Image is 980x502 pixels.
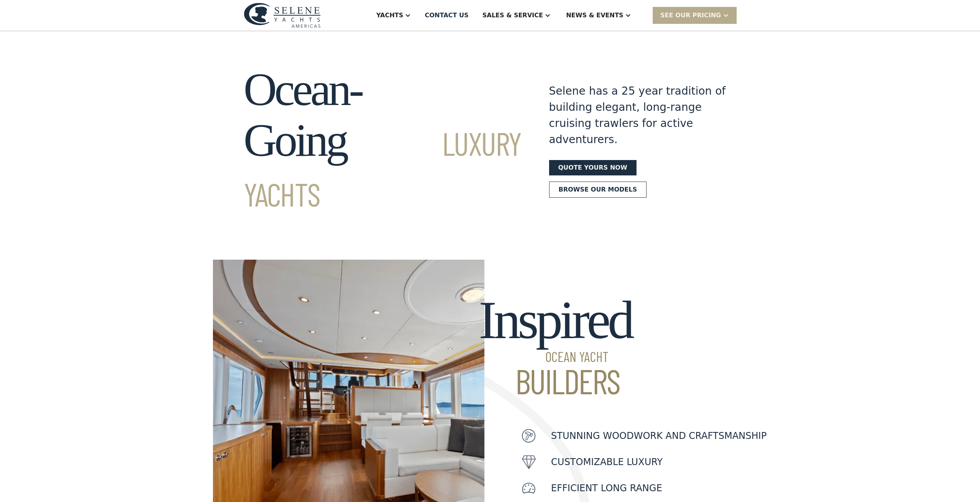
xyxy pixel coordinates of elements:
[551,429,767,443] p: Stunning woodwork and craftsmanship
[551,481,662,495] p: Efficient Long Range
[244,123,521,213] span: Luxury Yachts
[566,11,623,20] div: News & EVENTS
[549,83,726,148] div: Selene has a 25 year tradition of building elegant, long-range cruising trawlers for active adven...
[479,290,632,398] h2: Inspired
[479,364,632,398] span: Builders
[653,7,737,23] div: SEE Our Pricing
[425,11,469,20] div: Contact US
[479,350,632,364] span: Ocean Yacht
[551,455,663,469] p: customizable luxury
[244,64,521,217] h1: Ocean-Going
[244,3,321,28] img: logo
[482,11,543,20] div: Sales & Service
[549,160,637,175] a: Quote yours now
[376,11,403,20] div: Yachts
[522,455,536,469] img: icon
[660,11,721,20] div: SEE Our Pricing
[549,182,647,198] a: Browse our models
